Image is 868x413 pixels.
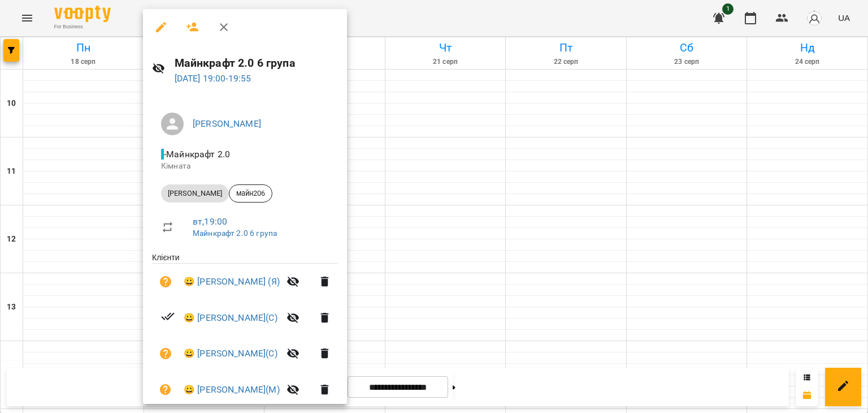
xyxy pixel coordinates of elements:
[229,184,272,203] div: майн206
[152,376,179,403] button: Візит ще не сплачено. Додати оплату?
[229,188,272,199] span: майн206
[184,383,280,397] a: 😀 [PERSON_NAME](М)
[161,149,232,160] span: - Майнкрафт 2.0
[161,309,175,323] svg: Візит сплачено
[193,216,227,227] a: вт , 19:00
[184,347,277,360] a: 😀 [PERSON_NAME](С)
[184,275,280,289] a: 😀 [PERSON_NAME] (Я)
[152,268,179,295] button: Візит ще не сплачено. Додати оплату?
[152,340,179,367] button: Візит ще не сплачено. Додати оплату?
[193,118,261,129] a: [PERSON_NAME]
[175,54,338,72] h6: Майнкрафт 2.0 6 група
[184,311,277,325] a: 😀 [PERSON_NAME](С)
[161,161,329,172] p: Кімната
[161,188,229,199] span: [PERSON_NAME]
[175,73,251,84] a: [DATE] 19:00-19:55
[193,229,277,238] a: Майнкрафт 2.0 6 група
